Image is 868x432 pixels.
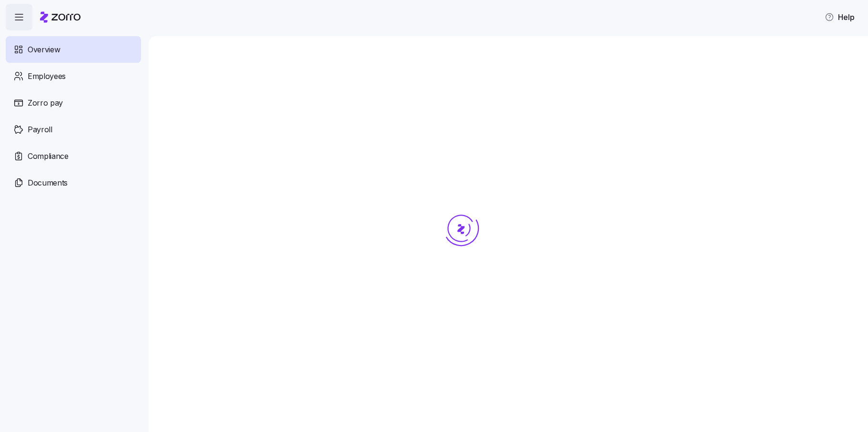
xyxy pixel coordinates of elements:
button: Help [817,8,862,27]
span: Compliance [28,150,69,162]
span: Help [825,11,855,23]
span: Employees [28,70,66,82]
span: Overview [28,44,60,56]
a: Compliance [6,143,141,169]
a: Documents [6,169,141,196]
a: Overview [6,36,141,63]
a: Zorro pay [6,89,141,116]
a: Payroll [6,116,141,143]
span: Documents [28,177,68,189]
span: Payroll [28,124,52,136]
span: Zorro pay [28,97,63,109]
a: Employees [6,63,141,89]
